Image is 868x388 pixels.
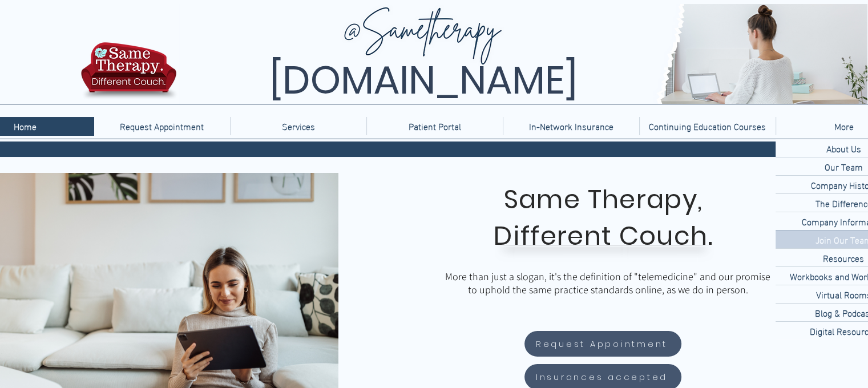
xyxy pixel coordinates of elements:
[643,117,772,135] p: Continuing Education Courses
[820,157,867,175] p: Our Team
[829,117,859,135] p: More
[523,117,619,135] p: In-Network Insurance
[8,117,42,135] p: Home
[442,270,773,296] p: More than just a slogan, it's the definition of "telemedicine" and our promise to uphold the same...
[230,117,366,135] div: Services
[269,53,578,107] span: [DOMAIN_NAME]
[403,117,467,135] p: Patient Portal
[822,139,866,157] p: About Us
[503,117,639,135] a: In-Network Insurance
[179,4,867,104] img: Same Therapy, Different Couch. TelebehavioralHealth.US
[524,331,681,357] a: Request Appointment
[276,117,321,135] p: Services
[366,117,503,135] a: Patient Portal
[639,117,776,135] a: Continuing Education Courses
[536,337,668,350] span: Request Appointment
[114,117,209,135] p: Request Appointment
[504,181,703,217] span: Same Therapy,
[494,218,713,254] span: Different Couch.
[536,370,668,383] span: Insurances accepted
[78,41,180,108] img: TBH.US
[94,117,230,135] a: Request Appointment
